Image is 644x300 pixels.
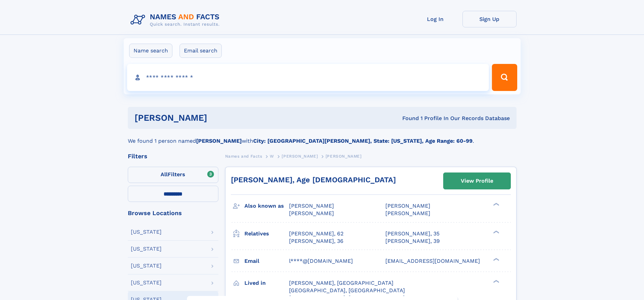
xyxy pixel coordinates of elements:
[385,258,480,264] span: [EMAIL_ADDRESS][DOMAIN_NAME]
[289,210,334,216] span: [PERSON_NAME]
[385,230,439,237] a: [PERSON_NAME], 35
[225,152,262,160] a: Names and Facts
[270,152,274,160] a: W
[128,129,517,145] div: We found 1 person named with .
[131,246,162,252] div: [US_STATE]
[244,200,289,212] h3: Also known as
[305,115,510,122] div: Found 1 Profile In Our Records Database
[196,138,242,144] b: [PERSON_NAME]
[135,114,305,122] h1: [PERSON_NAME]
[289,237,343,245] a: [PERSON_NAME], 36
[244,277,289,289] h3: Lived in
[270,154,274,159] span: W
[326,154,362,159] span: [PERSON_NAME]
[444,173,510,189] a: View Profile
[161,171,168,178] span: All
[131,263,162,269] div: [US_STATE]
[127,64,489,91] input: search input
[492,202,500,207] div: ❯
[385,237,440,245] a: [PERSON_NAME], 39
[289,203,334,209] span: [PERSON_NAME]
[128,210,218,216] div: Browse Locations
[408,11,462,27] a: Log In
[385,210,430,216] span: [PERSON_NAME]
[492,64,517,91] button: Search Button
[492,257,500,261] div: ❯
[131,280,162,285] div: [US_STATE]
[282,154,318,159] span: [PERSON_NAME]
[231,176,396,184] a: [PERSON_NAME], Age [DEMOGRAPHIC_DATA]
[128,11,225,29] img: Logo Names and Facts
[244,255,289,267] h3: Email
[492,230,500,234] div: ❯
[180,44,222,58] label: Email search
[129,44,172,58] label: Name search
[128,167,218,183] label: Filters
[289,287,405,294] span: [GEOGRAPHIC_DATA], [GEOGRAPHIC_DATA]
[128,153,218,159] div: Filters
[282,152,318,160] a: [PERSON_NAME]
[289,280,393,286] span: [PERSON_NAME], [GEOGRAPHIC_DATA]
[492,279,500,283] div: ❯
[289,230,343,237] a: [PERSON_NAME], 62
[461,173,493,189] div: View Profile
[244,228,289,239] h3: Relatives
[131,229,162,235] div: [US_STATE]
[462,11,517,27] a: Sign Up
[253,138,473,144] b: City: [GEOGRAPHIC_DATA][PERSON_NAME], State: [US_STATE], Age Range: 60-99
[385,203,430,209] span: [PERSON_NAME]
